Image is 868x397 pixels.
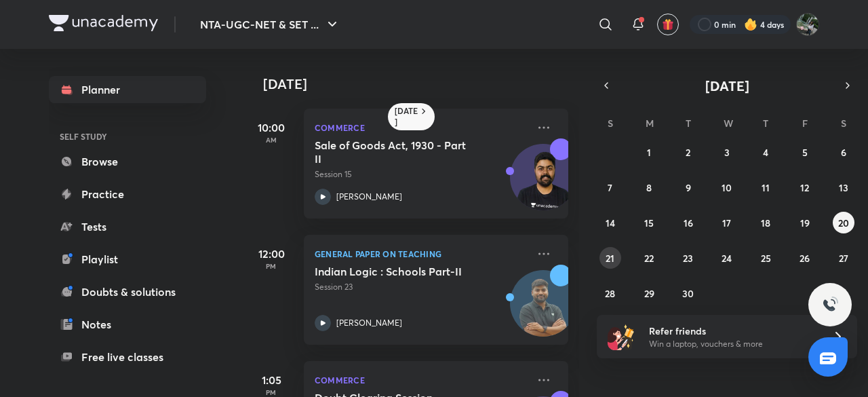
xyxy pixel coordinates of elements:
[794,176,816,198] button: September 12, 2025
[49,246,206,273] a: Playlist
[705,77,749,95] span: [DATE]
[644,287,654,300] abbr: September 29, 2025
[192,11,349,38] button: NTA-UGC-NET & SET ...
[716,247,738,269] button: September 24, 2025
[724,117,733,130] abbr: Wednesday
[833,176,854,198] button: September 13, 2025
[724,146,730,159] abbr: September 3, 2025
[49,343,206,371] a: Free live classes
[511,151,576,216] img: Avatar
[755,141,776,163] button: September 4, 2025
[649,338,816,350] p: Win a laptop, vouchers & more
[646,117,654,130] abbr: Monday
[838,216,849,229] abbr: September 20, 2025
[599,176,621,198] button: September 7, 2025
[677,212,699,233] button: September 16, 2025
[841,146,846,159] abbr: September 6, 2025
[315,372,528,388] p: Commerce
[49,15,158,35] a: Company Logo
[244,388,298,396] p: PM
[794,141,816,163] button: September 5, 2025
[649,324,816,338] h6: Refer friends
[644,216,654,229] abbr: September 15, 2025
[336,191,402,203] p: [PERSON_NAME]
[511,278,576,343] img: Avatar
[716,212,738,233] button: September 17, 2025
[800,252,810,265] abbr: September 26, 2025
[833,247,854,269] button: September 27, 2025
[763,146,768,159] abbr: September 4, 2025
[599,247,621,269] button: September 21, 2025
[682,287,694,300] abbr: September 30, 2025
[683,252,693,265] abbr: September 23, 2025
[49,76,206,103] a: Planner
[744,18,757,31] img: streak
[794,247,816,269] button: September 26, 2025
[800,216,810,229] abbr: September 19, 2025
[49,213,206,240] a: Tests
[796,13,819,36] img: Aditi Kathuria
[336,317,402,329] p: [PERSON_NAME]
[686,117,691,130] abbr: Tuesday
[49,15,158,31] img: Company Logo
[822,297,838,313] img: ttu
[315,168,528,181] p: Session 15
[315,138,484,166] h5: Sale of Goods Act, 1930 - Part II
[608,323,635,350] img: referral
[315,281,528,293] p: Session 23
[800,181,809,194] abbr: September 12, 2025
[608,181,612,194] abbr: September 7, 2025
[686,181,691,194] abbr: September 9, 2025
[677,141,699,163] button: September 2, 2025
[755,247,776,269] button: September 25, 2025
[638,141,660,163] button: September 1, 2025
[647,146,651,159] abbr: September 1, 2025
[638,247,660,269] button: September 22, 2025
[839,252,848,265] abbr: September 27, 2025
[244,262,298,270] p: PM
[49,311,206,338] a: Notes
[315,119,528,136] p: Commerce
[244,136,298,144] p: AM
[716,176,738,198] button: September 10, 2025
[657,14,679,35] button: avatar
[315,265,484,278] h5: Indian Logic : Schools Part-II
[762,181,770,194] abbr: September 11, 2025
[684,216,693,229] abbr: September 16, 2025
[677,247,699,269] button: September 23, 2025
[644,252,654,265] abbr: September 22, 2025
[755,212,776,233] button: September 18, 2025
[616,76,838,95] button: [DATE]
[395,106,418,128] h6: [DATE]
[716,141,738,163] button: September 3, 2025
[802,117,808,130] abbr: Friday
[841,117,846,130] abbr: Saturday
[49,125,206,148] h6: SELF STUDY
[722,216,731,229] abbr: September 17, 2025
[677,176,699,198] button: September 9, 2025
[722,181,732,194] abbr: September 10, 2025
[315,246,528,262] p: General Paper on Teaching
[638,176,660,198] button: September 8, 2025
[599,212,621,233] button: September 14, 2025
[244,372,298,388] h5: 1:05
[761,216,770,229] abbr: September 18, 2025
[606,252,614,265] abbr: September 21, 2025
[638,282,660,304] button: September 29, 2025
[606,216,615,229] abbr: September 14, 2025
[677,282,699,304] button: September 30, 2025
[833,141,854,163] button: September 6, 2025
[662,18,674,31] img: avatar
[763,117,768,130] abbr: Thursday
[244,119,298,136] h5: 10:00
[638,212,660,233] button: September 15, 2025
[722,252,732,265] abbr: September 24, 2025
[755,176,776,198] button: September 11, 2025
[244,246,298,262] h5: 12:00
[49,181,206,208] a: Practice
[761,252,771,265] abbr: September 25, 2025
[599,282,621,304] button: September 28, 2025
[802,146,808,159] abbr: September 5, 2025
[49,148,206,175] a: Browse
[608,117,613,130] abbr: Sunday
